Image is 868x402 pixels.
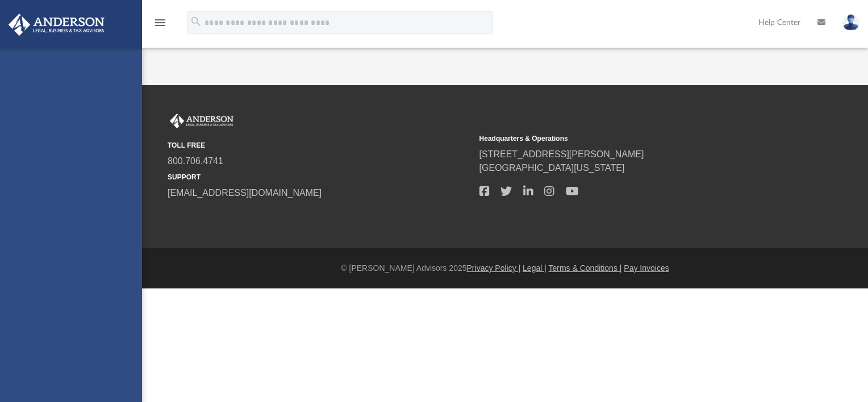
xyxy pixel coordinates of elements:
img: User Pic [842,14,859,31]
a: Pay Invoices [624,263,669,273]
a: 800.706.4741 [168,156,223,166]
small: Headquarters & Operations [479,133,783,144]
i: menu [153,16,167,30]
a: [GEOGRAPHIC_DATA][US_STATE] [479,163,625,173]
i: search [190,15,202,28]
a: [STREET_ADDRESS][PERSON_NAME] [479,149,644,159]
small: TOLL FREE [168,140,471,150]
a: menu [153,22,167,30]
img: Anderson Advisors Platinum Portal [168,114,236,128]
small: SUPPORT [168,172,471,182]
a: Legal | [523,263,546,273]
div: © [PERSON_NAME] Advisors 2025 [142,262,868,274]
a: [EMAIL_ADDRESS][DOMAIN_NAME] [168,188,322,198]
a: Terms & Conditions | [549,263,622,273]
img: Anderson Advisors Platinum Portal [5,14,108,36]
a: Privacy Policy | [467,263,521,273]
